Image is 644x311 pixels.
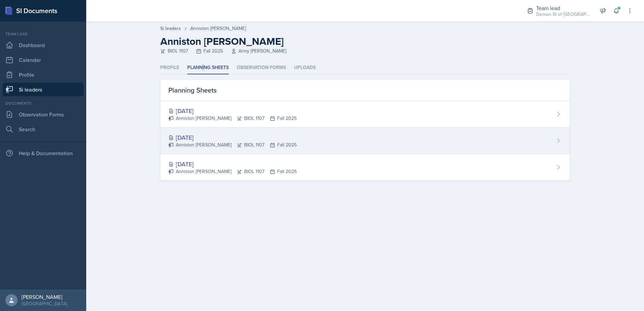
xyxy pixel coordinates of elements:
[294,61,316,74] li: Uploads
[3,108,84,121] a: Observation Forms
[3,38,84,52] a: Dashboard
[3,68,84,81] a: Profile
[160,47,570,55] div: BIOL 1107 Fall 2025 Army [PERSON_NAME]
[536,4,590,12] div: Team lead
[3,100,84,106] div: Documents
[168,168,297,175] div: Anniston [PERSON_NAME] BIOL 1107 Fall 2025
[160,61,179,74] li: Profile
[3,31,84,37] div: Team lead
[160,128,570,154] a: [DATE] Anniston [PERSON_NAME]BIOL 1107Fall 2025
[3,83,84,96] a: Si leaders
[160,80,570,101] div: Planning Sheets
[536,11,590,18] div: Demon SI of [GEOGRAPHIC_DATA] / Fall 2025
[187,61,229,74] li: Planning Sheets
[168,141,297,148] div: Anniston [PERSON_NAME] BIOL 1107 Fall 2025
[160,25,181,32] a: Si leaders
[160,101,570,128] a: [DATE] Anniston [PERSON_NAME]BIOL 1107Fall 2025
[3,146,84,160] div: Help & Documentation
[22,300,67,307] div: [GEOGRAPHIC_DATA]
[168,115,297,122] div: Anniston [PERSON_NAME] BIOL 1107 Fall 2025
[160,154,570,180] a: [DATE] Anniston [PERSON_NAME]BIOL 1107Fall 2025
[3,123,84,136] a: Search
[160,35,570,47] h2: Anniston [PERSON_NAME]
[168,106,297,115] div: [DATE]
[190,25,246,32] div: Anniston [PERSON_NAME]
[22,293,67,300] div: [PERSON_NAME]
[3,53,84,67] a: Calendar
[168,133,297,142] div: [DATE]
[237,61,286,74] li: Observation Forms
[168,160,297,169] div: [DATE]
